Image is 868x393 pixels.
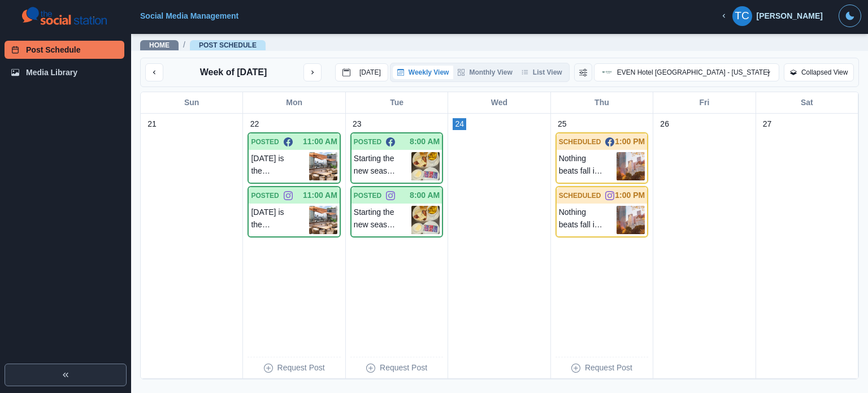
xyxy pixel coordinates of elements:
p: 1:00 PM [615,136,645,148]
p: Starting the new season strong with incredible breakfast dishes at EVEN [GEOGRAPHIC_DATA]! ☀️🍂 Wh... [354,206,411,234]
p: [DATE] is the #FirstDayofFall! 🍂 Enjoy stunning [US_STATE] weather at the [GEOGRAPHIC_DATA] and B... [251,206,309,234]
button: Toggle Mode [839,5,861,27]
p: Nothing beats fall in [US_STATE][GEOGRAPHIC_DATA]. 😍 EVEN [GEOGRAPHIC_DATA] is just minutes away ... [559,152,617,180]
div: Sat [756,92,858,113]
p: POSTED [251,137,279,147]
a: Media Library [5,63,124,81]
span: / [183,39,185,51]
img: yoyzukvwzsjjvahwzobn [617,152,645,180]
img: 624535347419521 [601,67,613,78]
p: 8:00 AM [410,189,440,201]
img: iuu6ncpsxihuubvdgsv7 [411,152,440,180]
p: Starting the new season strong with incredible breakfast dishes at EVEN [GEOGRAPHIC_DATA]! ☀️🍂 Wh... [354,152,411,180]
p: 24 [455,118,464,130]
img: iuu6ncpsxihuubvdgsv7 [411,206,440,234]
div: Tue [346,92,448,113]
p: POSTED [354,137,381,147]
div: Sun [141,92,243,113]
a: Social Media Management [140,11,238,20]
button: List View [517,66,567,79]
p: POSTED [251,191,279,201]
a: Home [149,41,170,49]
p: 25 [558,118,567,130]
button: next month [303,63,322,81]
p: 1:00 PM [615,189,645,201]
p: Request Post [585,362,632,374]
p: [DATE] [359,68,381,76]
p: 22 [250,118,259,130]
div: Thomas Carpenter [735,2,749,29]
p: SCHEDULED [559,137,601,147]
button: [PERSON_NAME] [711,5,832,27]
p: Request Post [277,362,325,374]
img: tfs92bvtmawupcactqlu [309,206,337,234]
p: Request Post [380,362,427,374]
p: [DATE] is the #FirstDayofFall! 🍂 Enjoy stunning [US_STATE] weather at the [GEOGRAPHIC_DATA] and B... [251,152,309,180]
p: 11:00 AM [303,189,337,201]
nav: breadcrumb [140,39,266,51]
p: Nothing beats fall in [US_STATE][GEOGRAPHIC_DATA]. 😍 EVEN [GEOGRAPHIC_DATA] is just minutes away ... [559,206,617,234]
img: tfs92bvtmawupcactqlu [309,152,337,180]
button: go to today [335,63,388,81]
button: Weekly View [393,66,454,79]
img: logoTextSVG.62801f218bc96a9b266caa72a09eb111.svg [22,5,107,27]
button: Monthly View [453,66,517,79]
p: 11:00 AM [303,136,337,148]
button: Change View Order [574,63,592,81]
p: 27 [763,118,772,130]
div: Thu [551,92,653,113]
div: Mon [243,92,345,113]
p: SCHEDULED [559,191,601,201]
div: Fri [653,92,756,113]
p: 23 [353,118,362,130]
button: Collapsed View [784,63,854,81]
button: Expand [5,364,127,386]
a: Post Schedule [5,41,124,59]
p: Week of [DATE] [200,66,267,79]
p: 26 [660,118,669,130]
p: 21 [147,118,157,130]
div: [PERSON_NAME] [757,11,823,21]
p: 8:00 AM [410,136,440,148]
p: POSTED [354,191,381,201]
img: yoyzukvwzsjjvahwzobn [617,206,645,234]
button: previous month [145,63,163,81]
button: EVEN Hotel [GEOGRAPHIC_DATA] - [US_STATE] [594,63,780,81]
a: Post Schedule [199,41,257,49]
div: Wed [448,92,550,113]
